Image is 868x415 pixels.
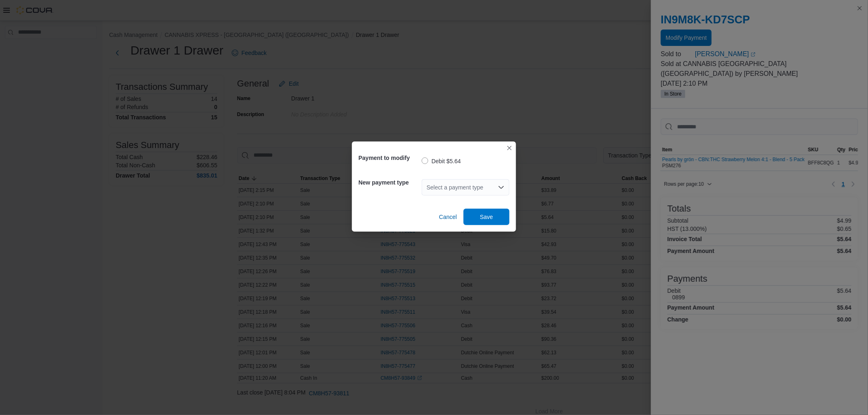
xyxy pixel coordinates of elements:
[439,213,457,221] span: Cancel
[359,174,420,191] h5: New payment type
[436,209,460,225] button: Cancel
[505,143,514,153] button: Closes this modal window
[427,182,427,192] input: Accessible screen reader label
[359,150,420,166] h5: Payment to modify
[422,156,461,166] label: Debit $5.64
[480,213,493,221] span: Save
[464,209,509,225] button: Save
[498,184,505,191] button: Open list of options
